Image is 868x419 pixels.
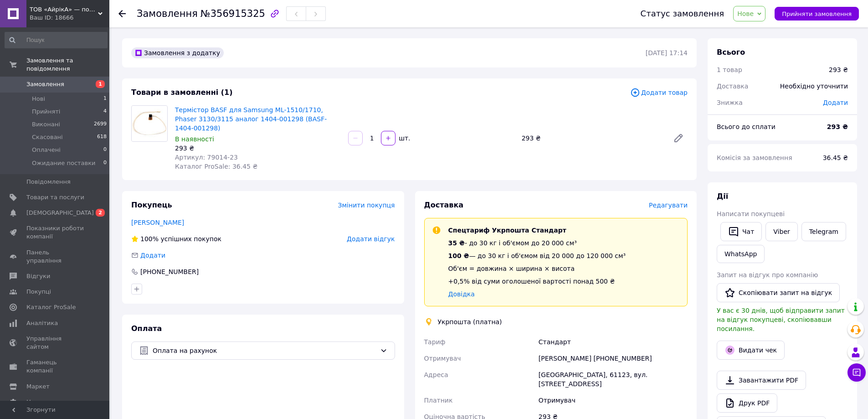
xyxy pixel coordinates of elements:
a: Друк PDF [717,393,777,413]
button: Видати чек [717,341,785,360]
span: Артикул: 79014-23 [175,154,238,161]
div: шт. [396,134,411,143]
img: Термістор BASF для Samsung ML-1510/1710, Phaser 3130/3115 аналог 1404-001298 (BASF-1404-001298) [132,106,167,141]
input: Пошук [5,32,108,48]
span: Управління сайтом [26,335,84,351]
span: Замовлення та повідомлення [26,57,109,73]
div: +0,5% від суми оголошеної вартості понад 500 ₴ [448,277,626,286]
span: 100 ₴ [448,252,469,259]
span: Знижка [717,99,743,106]
span: Змінити покупця [338,202,395,209]
span: Нове [737,10,754,17]
a: Viber [765,222,797,241]
div: 293 ₴ [518,132,666,145]
div: Стандарт [537,334,689,350]
div: Об'єм = довжина × ширина × висота [448,264,626,273]
button: Прийняти замовлення [775,7,859,21]
div: Статус замовлення [641,9,724,18]
span: В наявності [175,135,214,143]
div: Необхідно уточнити [775,76,853,96]
a: Редагувати [669,129,688,147]
span: Додати [823,99,848,106]
a: [PERSON_NAME] [131,219,184,226]
span: №356915325 [200,8,265,19]
span: Всього до сплати [717,123,776,130]
span: Дії [717,192,728,201]
span: Всього [717,48,745,57]
div: - до 30 кг і об'ємом до 20 000 см³ [448,238,626,248]
span: Каталог ProSale [26,303,76,311]
span: 0 [103,146,107,154]
div: — до 30 кг і об'ємом від 20 000 до 120 000 см³ [448,251,626,260]
span: 100% [140,235,159,243]
span: Доставка [424,201,464,209]
span: 35 ₴ [448,239,465,247]
a: WhatsApp [717,245,765,263]
span: Додати відгук [347,235,395,243]
span: Скасовані [32,133,63,141]
span: Прийняті [32,108,60,116]
div: 293 ₴ [829,65,848,74]
div: [PHONE_NUMBER] [139,267,200,276]
div: [PERSON_NAME] [PHONE_NUMBER] [537,350,689,367]
span: Відгуки [26,272,50,280]
div: Замовлення з додатку [131,47,224,58]
span: Отримувач [424,355,461,362]
span: Редагувати [649,202,688,209]
span: Оплата [131,324,162,333]
a: Довідка [448,290,475,298]
b: 293 ₴ [827,123,848,130]
span: Написати покупцеві [717,210,785,217]
span: Повідомлення [26,178,71,186]
span: Налаштування [26,398,73,406]
span: 2 [96,209,105,217]
span: Ожидание поставки [32,159,96,167]
span: Оплачені [32,146,61,154]
div: Повернутися назад [118,9,126,18]
span: Замовлення [137,8,198,19]
span: Показники роботи компанії [26,224,84,241]
span: Панель управління [26,248,84,265]
span: Оплата на рахунок [153,346,376,356]
span: 1 [96,80,105,88]
span: Комісія за замовлення [717,154,792,161]
span: Аналітика [26,319,58,327]
span: Додати [140,252,165,259]
span: Товари в замовленні (1) [131,88,233,97]
div: [GEOGRAPHIC_DATA], 61123, вул. [STREET_ADDRESS] [537,367,689,392]
button: Скопіювати запит на відгук [717,283,840,302]
div: Отримувач [537,392,689,409]
span: 2699 [94,120,107,129]
span: 36.45 ₴ [823,154,848,161]
span: Тариф [424,338,446,346]
span: Каталог ProSale: 36.45 ₴ [175,163,257,170]
div: Укрпошта (платна) [436,317,504,326]
a: Термістор BASF для Samsung ML-1510/1710, Phaser 3130/3115 аналог 1404-001298 (BASF-1404-001298) [175,106,327,132]
div: успішних покупок [131,234,221,243]
span: 1 товар [717,66,742,73]
span: Прийняти замовлення [782,10,852,17]
span: 618 [97,133,107,141]
a: Telegram [801,222,846,241]
span: 1 [103,95,107,103]
span: Доставка [717,83,748,90]
span: ТОВ «АйрікА» — помічник вашої офісної техніки! [30,5,98,14]
span: Покупці [26,288,51,296]
span: Запит на відгук про компанію [717,271,818,279]
span: 4 [103,108,107,116]
button: Чат з покупцем [847,363,866,382]
div: Ваш ID: 18666 [30,14,109,22]
a: Завантажити PDF [717,371,806,390]
span: Нові [32,95,45,103]
span: Додати товар [630,88,688,98]
span: Гаманець компанії [26,358,84,375]
span: Платник [424,397,453,404]
button: Чат [720,222,762,241]
time: [DATE] 17:14 [646,49,688,57]
div: 293 ₴ [175,144,341,153]
span: Маркет [26,383,50,391]
span: Замовлення [26,80,64,88]
span: 0 [103,159,107,167]
span: Адреса [424,371,448,378]
span: У вас є 30 днів, щоб відправити запит на відгук покупцеві, скопіювавши посилання. [717,307,845,332]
